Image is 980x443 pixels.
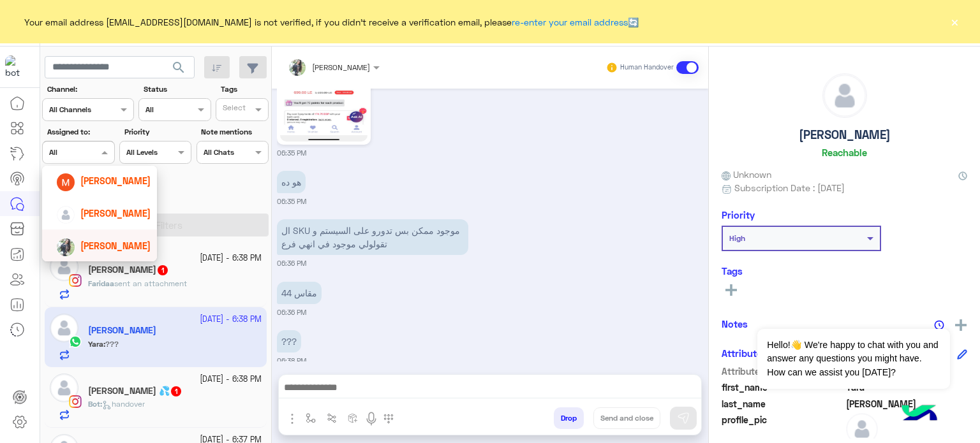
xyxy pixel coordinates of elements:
h6: Tags [722,265,967,277]
span: Hello!👋 We're happy to chat with you and answer any questions you might have. How can we assist y... [757,329,949,389]
h6: Reachable [822,147,867,158]
img: ACg8ocLGW7_pVBsNxKOb5fUWmw7xcHXwEWevQ29UkHJiLExJie2bMw=s96-c [57,173,75,191]
span: last_name [722,397,843,410]
button: Trigger scenario [322,407,343,428]
span: 1 [171,386,181,396]
img: Trigger scenario [327,413,337,423]
img: make a call [383,414,394,424]
h6: Attributes [722,347,767,359]
small: [DATE] - 6:38 PM [200,374,262,386]
img: defaultAdmin.png [50,374,78,402]
label: Tags [221,84,267,95]
span: Faridaa [88,279,114,288]
h6: Notes [722,318,748,330]
img: ACg8ocJbW80Pf-tRqamhTsyzdProMLkRvFhH9Gyx5BK8B5slxtjS-_6jcA=s96-c [57,238,75,256]
span: Your email address [EMAIL_ADDRESS][DOMAIN_NAME] is not verified, if you didn't receive a verifica... [24,15,639,29]
img: defaultAdmin.png [50,252,78,281]
label: Note mentions [201,126,267,138]
img: defaultAdmin.png [57,206,75,224]
small: Human Handover [620,62,674,73]
b: : [88,399,102,409]
img: hulul-logo.png [897,392,942,437]
span: sent an attachment [114,279,187,288]
small: 06:35 PM [277,148,306,158]
h5: Faridaa Mohamed [88,265,169,275]
span: Bot [88,399,100,409]
span: Attribute Name [722,365,843,378]
img: Instagram [69,395,82,408]
b: High [729,233,745,243]
span: first_name [722,381,843,394]
button: Send and close [593,407,660,429]
label: Channel: [47,84,133,95]
small: 06:38 PM [277,356,306,366]
small: [DATE] - 6:38 PM [200,252,262,265]
span: Subscription Date : [DATE] [734,181,845,194]
label: Status [144,84,209,95]
span: Ahmed [846,397,968,410]
button: search [163,56,195,84]
span: [PERSON_NAME] [80,240,151,251]
h5: Mariam Mohamed 💦 [88,386,182,396]
span: [PERSON_NAME] [80,175,151,186]
a: re-enter your email address [512,17,628,27]
h6: Priority [722,209,755,221]
p: 4/10/2025, 6:38 PM [277,330,301,352]
p: 4/10/2025, 6:35 PM [277,171,306,193]
small: 06:36 PM [277,258,306,268]
img: create order [348,413,358,423]
img: send message [677,412,690,425]
h5: [PERSON_NAME] [799,127,891,142]
small: 06:35 PM [277,196,306,207]
span: [PERSON_NAME] [80,208,151,219]
img: defaultAdmin.png [823,74,866,117]
p: 4/10/2025, 6:36 PM [277,282,322,304]
button: create order [343,407,364,428]
img: send attachment [285,411,300,426]
img: send voice note [364,411,379,426]
span: search [171,60,186,75]
span: [PERSON_NAME] [312,62,370,72]
p: 4/10/2025, 6:36 PM [277,219,468,255]
button: Drop [554,407,584,429]
span: Unknown [722,168,771,181]
img: add [955,319,967,331]
span: 1 [158,265,168,275]
ng-dropdown-panel: Options list [42,166,157,261]
label: Assigned to: [47,126,113,138]
img: 919860931428189 [5,55,28,78]
img: select flow [306,413,316,423]
button: select flow [301,407,322,428]
small: 06:36 PM [277,307,306,317]
label: Priority [124,126,190,138]
span: profile_pic [722,413,843,442]
div: Select [221,102,246,117]
button: × [948,15,961,28]
span: handover [102,399,145,409]
img: Instagram [69,274,82,287]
